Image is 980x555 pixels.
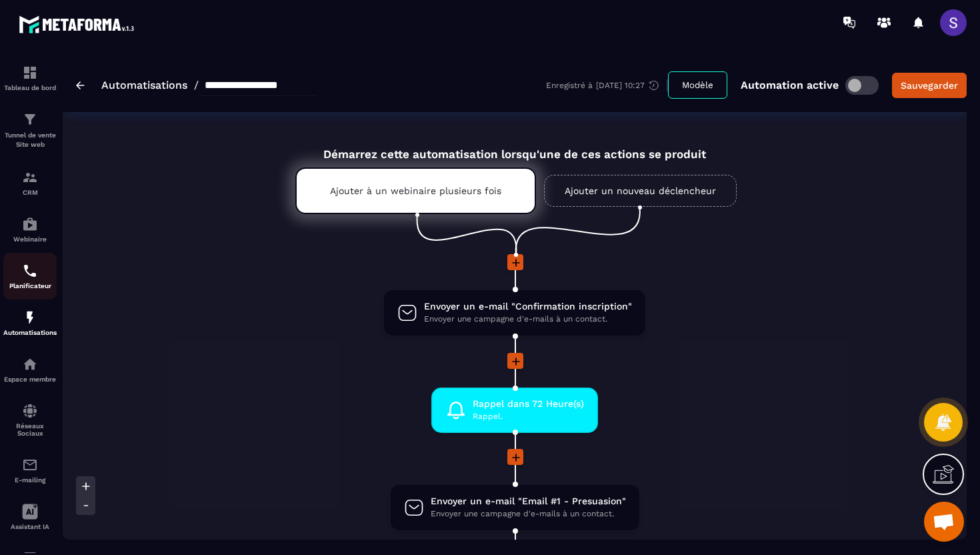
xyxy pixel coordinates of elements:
[22,356,38,372] img: automations
[431,508,626,520] span: Envoyer une campagne d'e-mails à un contact.
[22,310,38,326] img: automations
[3,376,57,383] p: Espace membre
[3,422,57,437] p: Réseaux Sociaux
[546,79,668,91] div: Enregistré à
[3,131,57,149] p: Tunnel de vente Site web
[473,398,584,410] span: Rappel dans 72 Heure(s)
[3,523,57,530] p: Assistant IA
[3,101,57,159] a: formationformationTunnel de vente Site web
[3,447,57,494] a: emailemailE-mailing
[3,476,57,484] p: E-mailing
[901,79,958,92] div: Sauvegarder
[262,132,767,161] div: Démarrez cette automatisation lorsqu'une de ces actions se produit
[3,235,57,243] p: Webinaire
[3,253,57,300] a: schedulerschedulerPlanificateur
[668,71,727,99] button: Modèle
[596,81,645,90] p: [DATE] 10:27
[431,495,626,508] span: Envoyer un e-mail "Email #1 - Presuasion"
[424,300,632,313] span: Envoyer un e-mail "Confirmation inscription"
[22,65,38,81] img: formation
[3,159,57,206] a: formationformationCRM
[3,55,57,101] a: formationformationTableau de bord
[473,410,584,423] span: Rappel.
[22,403,38,419] img: social-network
[3,346,57,393] a: automationsautomationsEspace membre
[22,111,38,127] img: formation
[22,457,38,473] img: email
[76,81,85,89] img: arrow
[741,79,839,91] p: Automation active
[22,169,38,185] img: formation
[3,329,57,336] p: Automatisations
[924,502,964,542] div: Ouvrir le chat
[544,175,737,207] a: Ajouter un nouveau déclencheur
[22,216,38,232] img: automations
[19,12,139,37] img: logo
[101,79,187,91] a: Automatisations
[3,393,57,447] a: social-networksocial-networkRéseaux Sociaux
[424,313,632,326] span: Envoyer une campagne d'e-mails à un contact.
[330,185,501,196] p: Ajouter à un webinaire plusieurs fois
[3,300,57,346] a: automationsautomationsAutomatisations
[3,282,57,290] p: Planificateur
[3,206,57,253] a: automationsautomationsWebinaire
[892,73,967,98] button: Sauvegarder
[3,189,57,196] p: CRM
[3,494,57,540] a: Assistant IA
[22,263,38,279] img: scheduler
[3,84,57,91] p: Tableau de bord
[194,79,199,91] span: /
